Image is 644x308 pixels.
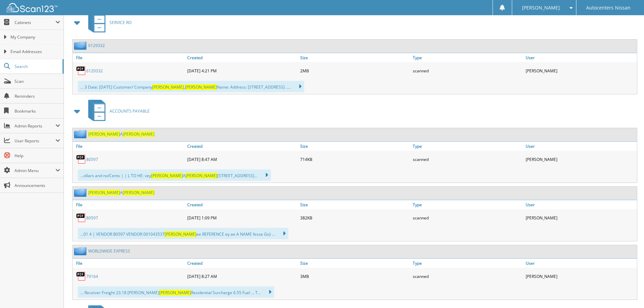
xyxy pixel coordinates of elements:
span: [PERSON_NAME] [165,231,196,237]
img: PDF.png [76,213,86,223]
a: Size [299,142,411,151]
img: folder2.png [74,188,88,197]
a: Type [411,53,524,62]
div: ...ollars and no/Cents | | L TO HE: vey A [STREET_ADDRESS]... [78,169,271,181]
span: [PERSON_NAME] [151,173,183,179]
div: [PERSON_NAME] [524,269,637,283]
div: ... Receiver Freight 23.18 [PERSON_NAME] Residential Surcharge 6.55 Fuel ... T... [78,286,274,298]
a: 79164 [86,274,98,279]
span: [PERSON_NAME] [88,131,120,137]
a: Type [411,200,524,209]
div: ... 3 Date: [DATE] Customer/ Company , Name: Address: [STREET_ADDRESS] ..... [78,81,304,92]
a: Size [299,200,411,209]
span: SERVICE RO [110,20,132,25]
span: Bookmarks [15,108,60,114]
a: File [73,259,186,268]
span: Autocenters Nissan [586,6,630,10]
a: User [524,53,637,62]
a: Size [299,259,411,268]
img: PDF.png [76,154,86,164]
a: File [73,142,186,151]
span: [PERSON_NAME] [123,131,154,137]
img: PDF.png [76,66,86,76]
img: folder2.png [74,41,88,50]
span: Reminders [15,93,60,99]
span: [PERSON_NAME] [88,190,120,195]
a: File [73,53,186,62]
div: scanned [411,211,524,224]
span: [PERSON_NAME] [522,6,560,10]
a: Created [186,142,299,151]
div: [DATE] 1:09 PM [186,211,299,224]
span: Announcements [15,183,60,188]
a: Type [411,142,524,151]
span: Search [15,64,59,69]
div: ...01 4 | VENDOR 80597 VENDOR 001043537 ee REFERENCE ey ae A NAME fesse Go) ... [78,228,288,239]
a: Created [186,259,299,268]
img: scan123-logo-white.svg [7,3,57,12]
span: Admin Menu [15,168,55,173]
div: scanned [411,64,524,77]
a: User [524,259,637,268]
span: [PERSON_NAME] [152,84,184,90]
span: Admin Reports [15,123,55,129]
div: 714KB [299,152,411,166]
a: ACCOUNTS PAYABLE [84,98,150,124]
a: WORLDWIDE EXPRESS [88,248,130,254]
div: scanned [411,269,524,283]
div: [DATE] 8:47 AM [186,152,299,166]
span: [PERSON_NAME] [123,190,154,195]
a: User [524,200,637,209]
span: User Reports [15,138,55,144]
a: Created [186,200,299,209]
span: Cabinets [15,20,55,25]
span: [PERSON_NAME] [185,84,217,90]
div: 382KB [299,211,411,224]
div: 3MB [299,269,411,283]
span: My Company [10,34,60,40]
img: PDF.png [76,271,86,281]
div: [DATE] 8:27 AM [186,269,299,283]
a: 80597 [86,157,98,162]
span: Scan [15,78,60,84]
span: [PERSON_NAME] [159,290,191,295]
a: [PERSON_NAME]A[PERSON_NAME] [88,131,154,137]
img: folder2.png [74,247,88,255]
div: [PERSON_NAME] [524,64,637,77]
div: [PERSON_NAME] [524,152,637,166]
a: Created [186,53,299,62]
span: [PERSON_NAME] [186,173,217,179]
span: ACCOUNTS PAYABLE [110,108,150,114]
a: 80597 [86,215,98,221]
a: 6129332 [88,43,105,48]
a: User [524,142,637,151]
a: [PERSON_NAME]A[PERSON_NAME] [88,190,154,195]
a: Size [299,53,411,62]
div: 2MB [299,64,411,77]
iframe: Chat Widget [610,276,644,308]
span: Help [15,153,60,159]
a: SERVICE RO [84,9,132,36]
div: scanned [411,152,524,166]
img: folder2.png [74,130,88,138]
a: 6129332 [86,68,103,74]
a: File [73,200,186,209]
div: [PERSON_NAME] [524,211,637,224]
div: [DATE] 4:21 PM [186,64,299,77]
span: Email Addresses [10,49,60,55]
a: Type [411,259,524,268]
